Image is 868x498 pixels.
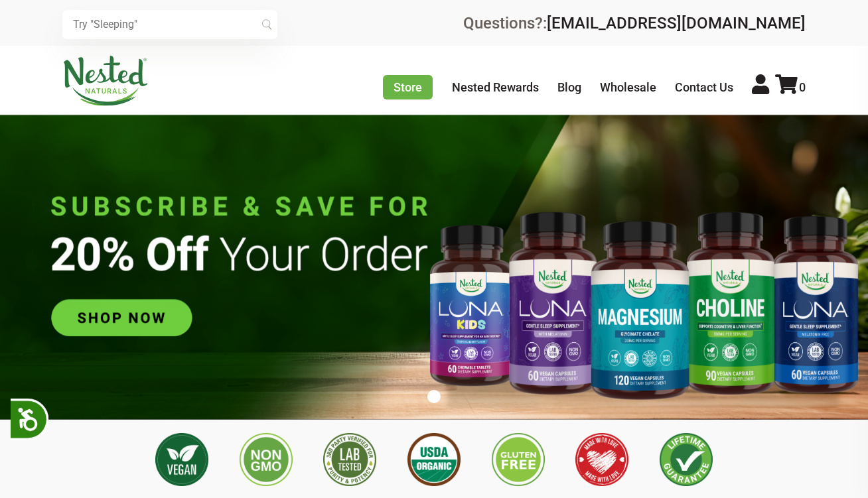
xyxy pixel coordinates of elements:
[452,80,539,94] a: Nested Rewards
[155,433,208,486] img: Vegan
[575,433,628,486] img: Made with Love
[463,15,806,31] div: Questions?:
[557,80,581,94] a: Blog
[675,80,733,94] a: Contact Us
[799,80,806,94] span: 0
[660,433,713,486] img: Lifetime Guarantee
[323,433,376,486] img: 3rd Party Lab Tested
[427,390,441,403] button: 1 of 1
[62,56,149,106] img: Nested Naturals
[240,433,293,486] img: Non GMO
[383,75,433,99] a: Store
[547,14,806,32] a: [EMAIL_ADDRESS][DOMAIN_NAME]
[775,80,806,94] a: 0
[407,433,461,486] img: USDA Organic
[492,433,545,486] img: Gluten Free
[62,10,277,39] input: Try "Sleeping"
[600,80,656,94] a: Wholesale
